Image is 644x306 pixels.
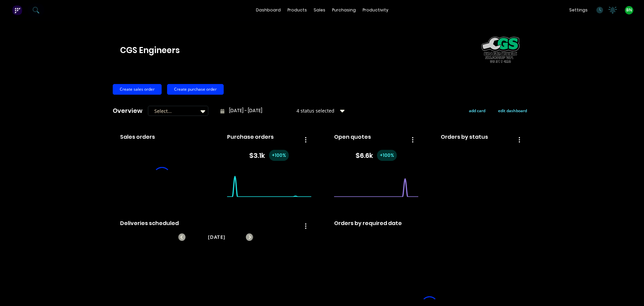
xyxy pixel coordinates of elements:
[253,5,284,15] a: dashboard
[120,219,179,227] span: Deliveries scheduled
[359,5,392,15] div: productivity
[227,133,274,141] span: Purchase orders
[356,150,397,161] div: $ 6.6k
[310,5,329,15] div: sales
[120,44,180,57] div: CGS Engineers
[626,7,632,13] span: BN
[297,107,339,114] div: 4 status selected
[494,106,531,115] button: edit dashboard
[441,133,488,141] span: Orders by status
[249,150,289,161] div: $ 3.1k
[284,5,310,15] div: products
[12,5,22,15] img: Factory
[329,5,359,15] div: purchasing
[377,150,397,161] div: + 100 %
[334,133,371,141] span: Open quotes
[113,104,143,118] div: Overview
[120,133,155,141] span: Sales orders
[566,5,591,15] div: settings
[113,84,162,95] button: Create sales order
[293,106,350,116] button: 4 status selected
[208,233,225,241] span: [DATE]
[167,84,224,95] button: Create purchase order
[465,106,490,115] button: add card
[269,150,289,161] div: + 100 %
[477,29,524,72] img: CGS Engineers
